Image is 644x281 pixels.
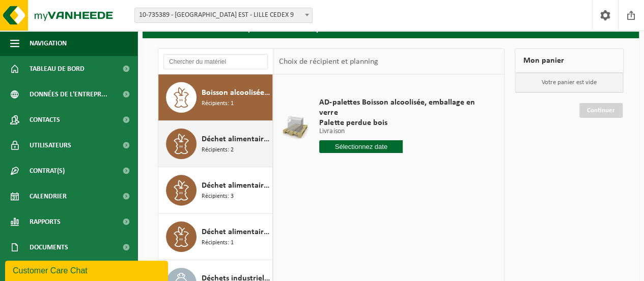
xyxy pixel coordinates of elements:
[30,56,85,82] span: Tableau de bord
[202,133,270,145] span: Déchet alimentaire, cat 3, contenant des produits d'origine animale, emballage synthétique
[158,74,273,121] button: Boisson alcoolisée, emballages en verre Récipients: 1
[579,103,623,118] a: Continuer
[30,158,65,184] span: Contrat(s)
[30,82,107,107] span: Données de l'entrepr...
[30,209,61,235] span: Rapports
[30,235,68,260] span: Documents
[202,99,234,109] span: Récipients: 1
[158,167,273,214] button: Déchet alimentaire, catégorie 2, contenant des produits d'origine animale, emballage mélangé Réci...
[5,259,170,281] iframe: chat widget
[135,8,312,22] span: 10-735389 - SUEZ RV NORD EST - LILLE CEDEX 9
[202,238,234,248] span: Récipients: 1
[319,140,403,153] input: Sélectionnez date
[158,214,273,260] button: Déchet alimentaire, contenant des produits d'origine animale, non emballé, catégorie 3 Récipients: 1
[30,184,67,209] span: Calendrier
[273,49,383,74] div: Choix de récipient et planning
[515,73,623,92] p: Votre panier est vide
[202,87,270,99] span: Boisson alcoolisée, emballages en verre
[319,128,486,135] p: Livraison
[163,54,268,69] input: Chercher du matériel
[202,145,234,155] span: Récipients: 2
[202,192,234,201] span: Récipients: 3
[202,180,270,192] span: Déchet alimentaire, catégorie 2, contenant des produits d'origine animale, emballage mélangé
[134,8,313,23] span: 10-735389 - SUEZ RV NORD EST - LILLE CEDEX 9
[30,31,67,56] span: Navigation
[158,121,273,167] button: Déchet alimentaire, cat 3, contenant des produits d'origine animale, emballage synthétique Récipi...
[319,97,486,118] span: AD-palettes Boisson alcoolisée, emballage en verre
[202,226,270,238] span: Déchet alimentaire, contenant des produits d'origine animale, non emballé, catégorie 3
[319,118,486,128] span: Palette perdue bois
[30,133,71,158] span: Utilisateurs
[30,107,60,133] span: Contacts
[515,48,624,73] div: Mon panier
